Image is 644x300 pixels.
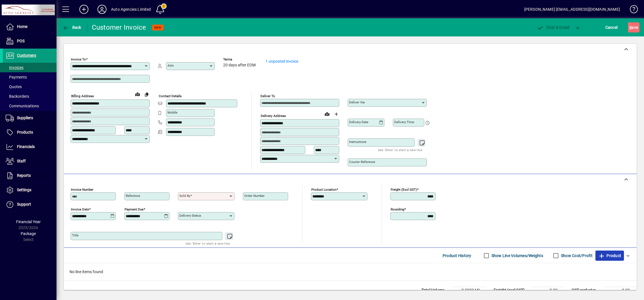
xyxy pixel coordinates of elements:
[349,140,366,144] mat-label: Instructions
[111,5,151,14] div: Auto Agencies Limited
[167,64,174,68] mat-label: Attn
[490,253,543,258] label: Show Line Volumes/Weights
[72,233,79,237] mat-label: Title
[75,4,93,14] button: Add
[311,188,336,192] mat-label: Product location
[154,26,161,29] span: NEW
[61,22,83,32] button: Back
[491,287,530,294] td: Freight (excl GST)
[560,253,593,258] label: Show Cost/Profit
[524,5,620,14] div: [PERSON_NAME] [EMAIL_ADDRESS][DOMAIN_NAME]
[223,63,256,68] span: 20 days after EOM
[17,116,33,120] span: Suppliers
[3,140,56,154] a: Financials
[3,183,56,197] a: Settings
[93,4,111,14] button: Profile
[133,90,142,99] a: View on map
[92,23,146,32] div: Customer Invoice
[17,173,31,178] span: Reports
[534,22,572,32] button: Post & Email
[391,207,404,211] mat-label: Rounding
[605,23,618,32] span: Cancel
[629,23,638,32] span: ave
[179,194,190,198] mat-label: Sold by
[3,125,56,140] a: Products
[56,22,88,32] app-page-header-button: Back
[629,25,632,30] span: S
[6,94,29,99] span: Backorders
[598,251,621,260] span: Product
[266,59,298,64] a: 1 unposted invoice
[628,22,639,32] button: Save
[569,287,603,294] td: GST exclusive
[6,84,22,89] span: Quotes
[547,25,549,30] span: P
[260,94,275,98] mat-label: Deliver To
[349,120,368,124] mat-label: Delivery date
[419,287,452,294] td: Total Volume
[3,169,56,183] a: Reports
[604,22,619,32] button: Cancel
[167,110,177,114] mat-label: Mobile
[378,147,422,153] mat-hint: Use 'Enter' to start a new line
[17,39,25,43] span: POS
[71,57,86,61] mat-label: Invoice To
[391,188,417,192] mat-label: Freight (excl GST)
[71,188,93,192] mat-label: Invoice number
[17,144,35,149] span: Financials
[595,251,624,261] button: Product
[6,65,23,70] span: Invoices
[452,287,486,294] td: 0.0000 M³
[244,194,265,198] mat-label: Order number
[3,34,56,48] a: POS
[349,160,375,164] mat-label: Courier Reference
[3,72,56,82] a: Payments
[71,207,89,211] mat-label: Invoice date
[6,75,27,79] span: Payments
[223,58,257,61] span: Terms
[394,120,414,124] mat-label: Delivery time
[186,240,230,247] mat-hint: Use 'Enter' to start a new line
[17,202,31,206] span: Support
[62,25,81,30] span: Back
[626,1,637,19] a: Knowledge Base
[126,194,140,198] mat-label: Reference
[17,53,36,58] span: Customers
[440,251,474,261] button: Product History
[323,109,332,118] a: View on map
[3,82,56,92] a: Quotes
[3,92,56,101] a: Backorders
[125,207,143,211] mat-label: Payment due
[21,231,36,236] span: Package
[17,24,27,29] span: Home
[179,214,201,218] mat-label: Delivery status
[6,104,39,108] span: Communications
[443,251,471,260] span: Product History
[17,130,33,134] span: Products
[3,111,56,125] a: Suppliers
[3,63,56,72] a: Invoices
[3,197,56,212] a: Support
[17,159,26,163] span: Staff
[349,100,365,104] mat-label: Deliver via
[3,101,56,111] a: Communications
[142,90,151,99] button: Copy to Delivery address
[3,20,56,34] a: Home
[603,287,637,294] td: 0.00
[530,287,564,294] td: 0.00
[537,25,569,30] span: ost & Email
[332,110,341,119] button: Choose address
[64,263,637,281] div: No line items found
[3,154,56,168] a: Staff
[17,188,31,192] span: Settings
[16,219,41,224] span: Financial Year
